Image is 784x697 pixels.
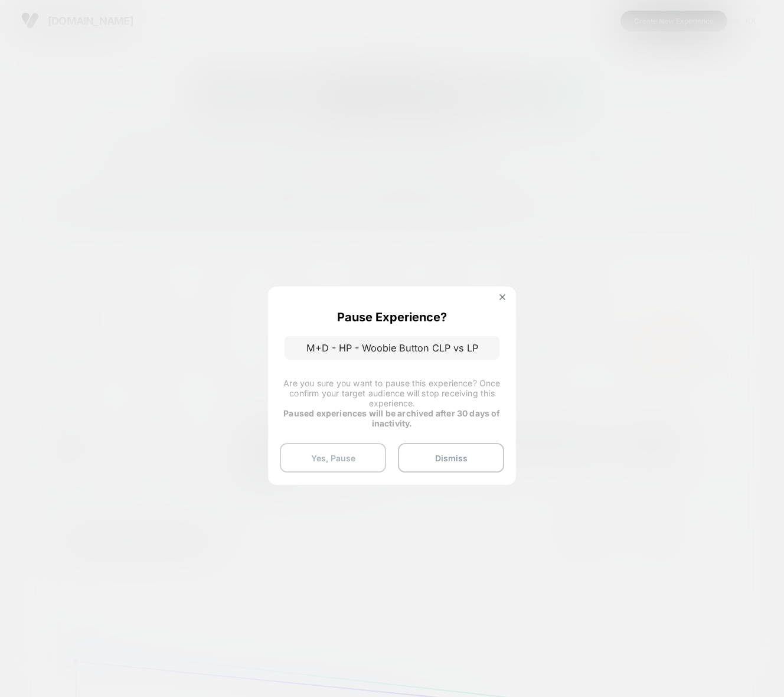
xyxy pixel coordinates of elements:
[280,443,386,473] button: Yes, Pause
[499,294,505,300] img: close
[337,310,447,324] p: Pause Experience?
[285,336,499,360] p: M+D - HP - Woobie Button CLP vs LP
[283,378,500,408] span: Are you sure you want to pause this experience? Once confirm your target audience will stop recei...
[283,408,500,428] strong: Paused experiences will be archived after 30 days of inactivity.
[398,443,504,473] button: Dismiss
